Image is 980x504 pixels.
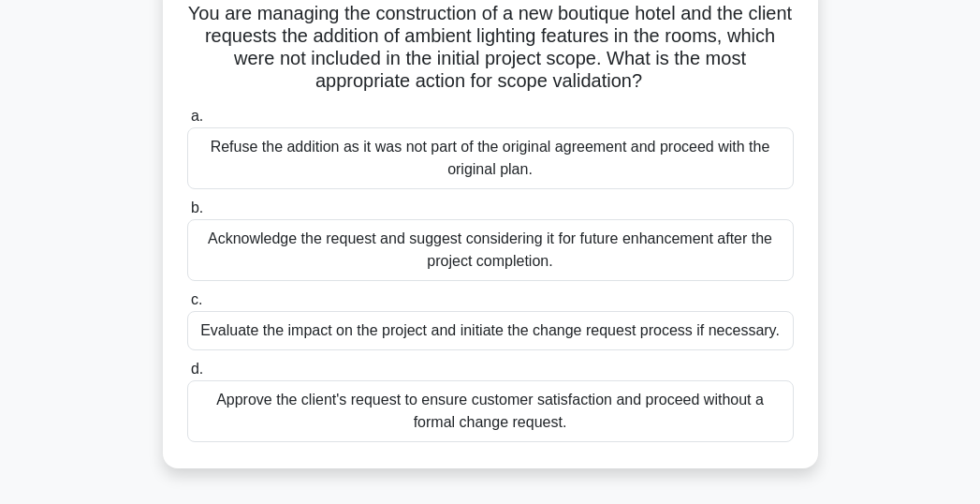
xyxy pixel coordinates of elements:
span: a. [191,108,203,124]
div: Refuse the addition as it was not part of the original agreement and proceed with the original plan. [187,127,794,189]
span: b. [191,200,203,215]
div: Approve the client's request to ensure customer satisfaction and proceed without a formal change ... [187,380,794,442]
div: Acknowledge the request and suggest considering it for future enhancement after the project compl... [187,219,794,281]
span: c. [191,291,202,307]
h5: You are managing the construction of a new boutique hotel and the client requests the addition of... [185,2,796,94]
div: Evaluate the impact on the project and initiate the change request process if necessary. [187,311,794,350]
span: d. [191,361,203,377]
